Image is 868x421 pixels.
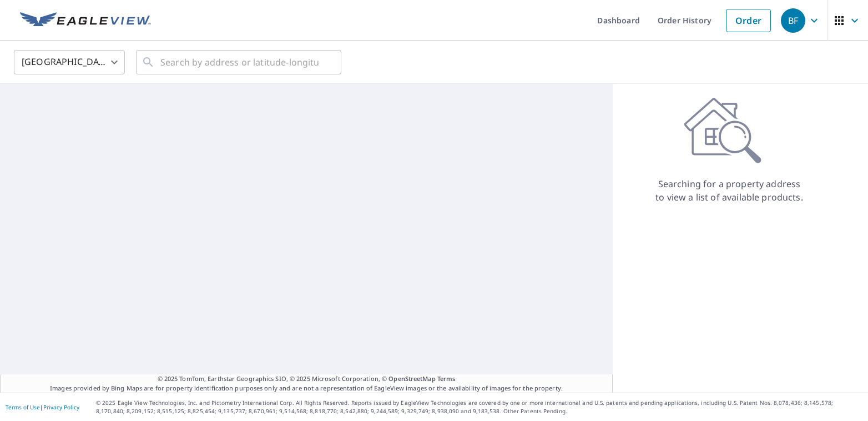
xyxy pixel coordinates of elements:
[6,404,79,410] p: |
[655,177,804,204] p: Searching for a property address to view a list of available products.
[160,47,319,78] input: Search by address or latitude-longitude
[43,403,79,411] a: Privacy Policy
[14,47,125,78] div: [GEOGRAPHIC_DATA]
[6,403,40,411] a: Terms of Use
[158,374,456,384] span: © 2025 TomTom, Earthstar Geographics SIO, © 2025 Microsoft Corporation, ©
[388,374,435,383] a: OpenStreetMap
[726,9,771,32] a: Order
[781,8,805,33] div: BF
[437,374,456,383] a: Terms
[20,12,151,29] img: EV Logo
[96,399,862,415] p: © 2025 Eagle View Technologies, Inc. and Pictometry International Corp. All Rights Reserved. Repo...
